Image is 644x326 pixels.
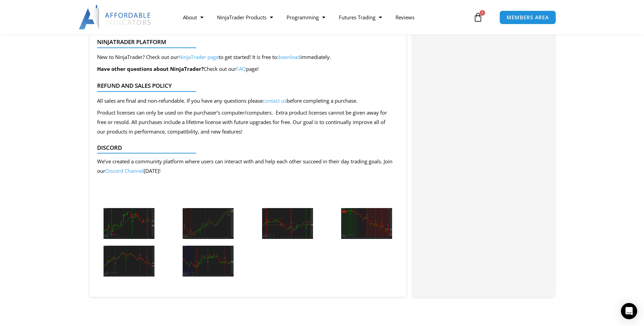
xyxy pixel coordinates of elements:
span: MEMBERS AREA [507,15,549,20]
a: About [176,9,210,25]
nav: Menu [176,9,472,25]
img: First Touch Signals - CL 2 Minute | Affordable Indicators – NinjaTrader [262,208,313,239]
h4: Discord [97,144,393,151]
img: LogoAI | Affordable Indicators – NinjaTrader [79,5,152,29]
span: We’ve created a community platform where users can interact with and help each other succeed in t... [97,158,392,174]
span: before completing a purchase. [287,97,357,104]
h4: Refund and Sales Policy [97,82,393,89]
p: Check out our page! [97,64,331,74]
h4: NinjaTrader Platform [97,39,393,45]
a: Discord Channel [105,167,144,174]
img: First Touch Signals - CL 5000 Volume | Affordable Indicators – NinjaTrader [104,246,154,277]
span: All sales are final and non-refundable. If you have any questions please [97,97,263,104]
div: Open Intercom Messenger [621,303,637,319]
img: First Touch Signals - ES 10 Range | Affordable Indicators – NinjaTrader [183,246,234,277]
a: MEMBERS AREA [499,11,556,24]
a: FAQ [236,65,246,72]
a: contact us [263,97,287,104]
a: 0 [463,7,493,27]
p: New to NinjaTrader? Check out our to get started! It is free to immediately. [97,53,331,62]
a: Programming [280,9,332,25]
a: download [277,54,300,60]
img: First Touch Signals - ES 5 Minute | Affordable Indicators – NinjaTrader [341,208,392,239]
span: Product licenses can only be used on the purchaser’s computer/computers. Extra product licenses c... [97,109,387,135]
a: NinjaTrader page [179,54,219,60]
img: First Touch Signals - NQ 1 Minute | Affordable Indicators – NinjaTrader [104,208,154,239]
a: Futures Trading [332,9,389,25]
b: Have other questions about NinjaTrader? [97,65,204,72]
a: Reviews [389,9,421,25]
img: First Touch Signals - NQ 20 Renko | Affordable Indicators – NinjaTrader [183,208,234,239]
a: NinjaTrader Products [210,9,280,25]
span: 0 [480,10,485,16]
